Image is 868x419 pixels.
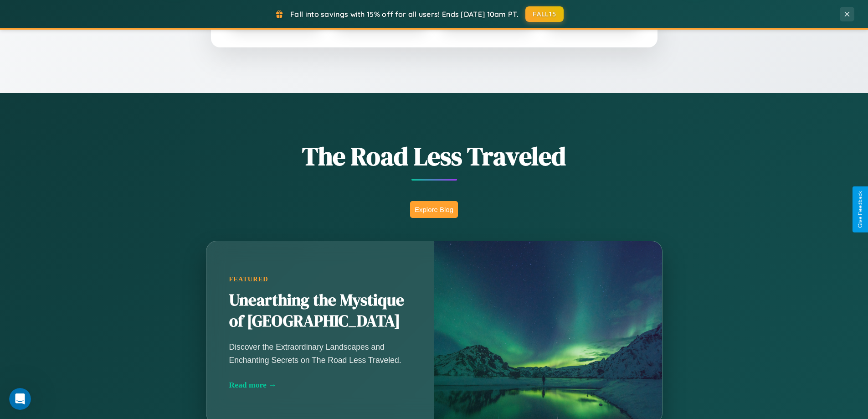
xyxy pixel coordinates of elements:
h1: The Road Less Traveled [161,139,708,174]
button: Explore Blog [410,201,458,218]
div: Featured [229,275,411,283]
span: Fall into savings with 15% off for all users! Ends [DATE] 10am PT. [290,10,519,19]
button: FALL15 [525,6,564,22]
div: Give Feedback [857,191,863,228]
p: Discover the Extraordinary Landscapes and Enchanting Secrets on The Road Less Traveled. [229,341,411,366]
h2: Unearthing the Mystique of [GEOGRAPHIC_DATA] [229,290,411,332]
iframe: Intercom live chat [9,388,31,410]
div: Read more → [229,380,411,390]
